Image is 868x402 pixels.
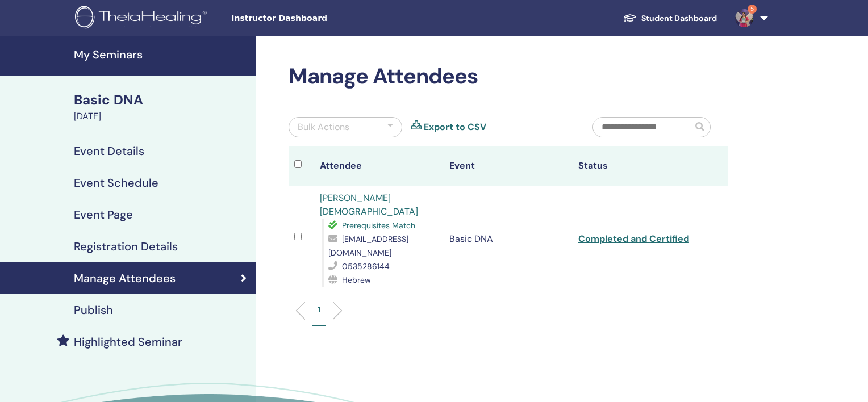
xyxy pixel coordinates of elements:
p: 1 [318,304,320,316]
span: Hebrew [342,275,371,285]
a: Export to CSV [424,120,486,134]
a: Completed and Certified [578,233,689,245]
td: Basic DNA [444,186,573,292]
h4: Event Details [74,144,144,158]
div: Basic DNA [74,90,249,110]
th: Status [573,146,702,186]
img: logo.png [75,6,211,31]
div: Bulk Actions [298,120,349,134]
a: Student Dashboard [614,8,726,29]
img: graduation-cap-white.svg [623,13,637,23]
h4: Registration Details [74,240,178,253]
span: 5 [748,5,757,14]
h2: Manage Attendees [289,64,728,90]
h4: Manage Attendees [74,271,176,285]
th: Event [444,146,573,186]
span: [EMAIL_ADDRESS][DOMAIN_NAME] [328,234,408,258]
div: [DATE] [74,110,249,123]
img: default.jpg [735,9,753,27]
span: Prerequisites Match [342,220,415,231]
a: [PERSON_NAME][DEMOGRAPHIC_DATA] [320,192,418,217]
h4: Event Page [74,208,133,221]
th: Attendee [314,146,443,186]
h4: Highlighted Seminar [74,335,182,349]
h4: My Seminars [74,48,249,61]
h4: Event Schedule [74,176,158,190]
h4: Publish [74,303,113,317]
span: Instructor Dashboard [231,12,402,24]
a: Basic DNA[DATE] [67,90,256,123]
span: 0535286144 [342,261,390,271]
